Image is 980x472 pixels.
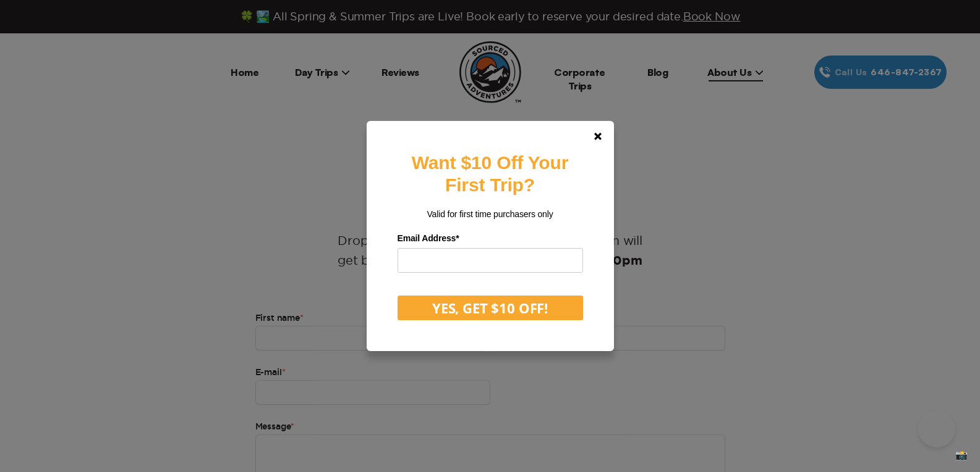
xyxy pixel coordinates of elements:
[955,450,968,460] div: Take Screenshot
[398,229,583,248] label: Email Address
[398,296,583,320] button: YES, GET $10 OFF!
[427,209,553,219] span: Valid for first time purchasers only
[456,233,459,243] span: Required
[583,122,613,151] a: Close
[412,152,568,195] strong: Want $10 Off Your First Trip?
